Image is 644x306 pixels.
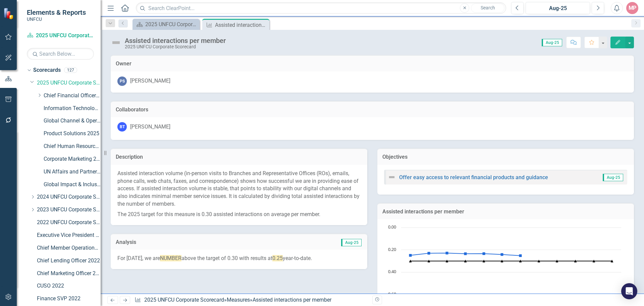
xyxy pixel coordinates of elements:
img: ClearPoint Strategy [3,8,15,19]
span: Aug-25 [542,39,562,46]
small: UNFCU [27,16,86,22]
text: 0.60 [388,291,396,297]
a: Scorecards [33,66,61,74]
a: Executive Vice President 2022 [37,232,101,239]
div: [PERSON_NAME] [130,77,170,85]
text: 0.00 [388,224,396,230]
div: 2025 UNFCU Corporate Balanced Scorecard [145,20,198,29]
a: Product Solutions 2025 [44,130,101,138]
a: Chief Marketing Officer 2022 [37,270,101,277]
div: BT [117,122,127,132]
a: Measures [227,297,250,303]
p: The 2025 target for this measure is 0.30 assisted interactions on average per member. [117,209,361,218]
path: Jul-25, 0.3. Target. [519,260,522,262]
button: MP [626,2,638,14]
a: 2025 UNFCU Corporate Scorecard [27,32,94,40]
p: For [DATE], we are above the target of 0.30 with results at year-to-date. [117,255,361,262]
img: Not Defined [388,173,396,181]
path: Jul-25, 0.25200255. Actual. [519,254,522,257]
div: Aug-25 [528,4,588,12]
path: Aug-25, 0.3. Target. [538,260,540,262]
a: CUSO 2022 [37,282,101,290]
text: 0.20 [388,246,396,252]
a: 2022 UNFCU Corporate Scorecard [37,219,101,226]
path: Jan-25, 0.3. Target. [409,260,412,262]
text: 0.40 [388,268,396,274]
path: May-25, 0.23379515. Actual. [483,252,485,255]
h3: Assisted interactions per member [382,209,629,215]
input: Search Below... [27,48,94,60]
a: Finance SVP 2022 [37,295,101,303]
a: Information Technology & Security 2025 [44,105,101,112]
a: 2025 UNFCU Corporate Scorecard [144,297,224,303]
button: Search [471,3,504,13]
button: Aug-25 [526,2,590,14]
path: Jun-25, 0.3. Target. [501,260,503,262]
path: Nov-25, 0.3. Target. [593,260,595,262]
h3: Owner [116,61,629,67]
path: Apr-25, 0.3. Target. [464,260,467,262]
span: Search [481,5,495,10]
a: 2025 UNFCU Corporate Balanced Scorecard [134,20,198,29]
h3: Objectives [382,154,629,160]
div: PS [117,76,127,86]
path: Feb-25, 0.23034086. Actual. [428,252,430,255]
a: Chief Financial Officer 2025 [44,92,101,100]
a: 2024 UNFCU Corporate Scorecard [37,193,101,201]
path: Dec-25, 0.3. Target. [611,260,613,262]
path: May-25, 0.3. Target. [483,260,485,262]
g: Target, line 2 of 2 with 12 data points. [409,260,613,262]
g: Actual, line 1 of 2 with 12 data points. [409,252,522,257]
a: Corporate Marketing 2025 [44,155,101,163]
path: Mar-25, 0.22872569. Actual. [446,252,448,255]
h3: Analysis [116,239,237,245]
a: 2025 UNFCU Corporate Scorecard [37,79,101,87]
div: 127 [64,67,77,73]
p: Assisted interaction volume (in-person visits to Branches and Representative Offices (ROs), email... [117,170,361,209]
path: Sep-25, 0.3. Target. [556,260,558,262]
div: Open Intercom Messenger [621,283,637,299]
input: Search ClearPoint... [136,2,506,14]
div: [PERSON_NAME] [130,123,170,131]
a: Chief Member Operations Officer 2022 [37,244,101,252]
path: Feb-25, 0.3. Target. [428,260,430,262]
path: Oct-25, 0.3. Target. [574,260,577,262]
a: Global Impact & Inclusion 2025 [44,181,101,189]
path: Jan-25, 0.24933748. Actual. [409,254,412,257]
a: Global Channel & Operations 2025 [44,117,101,125]
div: Assisted interactions per member [125,37,226,44]
div: 2025 UNFCU Corporate Scorecard [125,44,226,49]
div: » » [135,296,367,304]
path: Mar-25, 0.3. Target. [446,260,448,262]
h3: Description [116,154,362,160]
a: Chief Lending Officer 2022 [37,257,101,265]
span: Aug-25 [341,239,362,246]
span: Aug-25 [603,174,623,181]
span: NUMBER [160,255,181,261]
span: Elements & Reports [27,8,86,16]
path: Apr-25, 0.2345049. Actual. [464,253,467,255]
a: Offer easy access to relevant financial products and guidance [399,174,548,181]
a: UN Affairs and Partnerships 2025 [44,168,101,176]
span: 0.25 [272,255,283,261]
div: Assisted interactions per member [253,297,331,303]
div: Assisted interactions per member [215,21,268,29]
a: 2023 UNFCU Corporate Scorecard [37,206,101,214]
img: Not Defined [111,37,121,48]
path: Jun-25, 0.2415124. Actual. [501,253,503,256]
h3: Collaborators [116,107,629,113]
a: Chief Human Resources Officer 2025 [44,143,101,150]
